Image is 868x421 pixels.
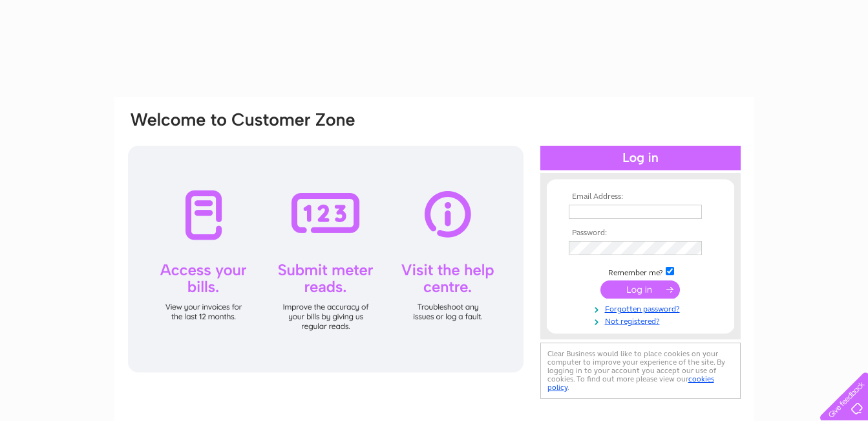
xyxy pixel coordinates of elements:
[547,374,714,392] a: cookies policy
[569,302,715,314] a: Forgotten password?
[569,314,715,326] a: Not registered?
[540,343,741,399] div: Clear Business would like to place cookies on your computer to improve your experience of the sit...
[566,229,715,238] th: Password:
[600,280,680,299] input: Submit
[566,265,715,278] td: Remember me?
[566,192,715,201] th: Email Address:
